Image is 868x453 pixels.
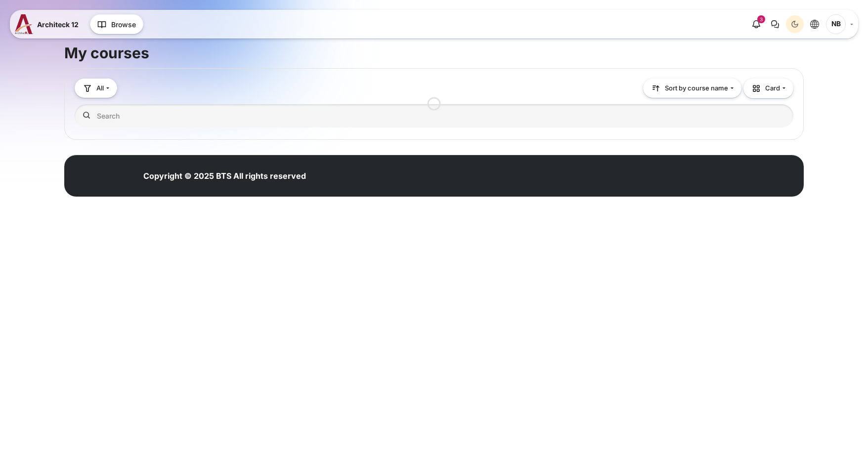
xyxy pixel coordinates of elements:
[15,14,83,34] a: A12 A12 Architeck 12
[786,15,804,33] button: Light Mode Dark Mode
[143,171,306,181] strong: Copyright © 2025 BTS All rights reserved
[75,79,117,98] button: Grouping drop-down menu
[743,79,793,98] button: Display drop-down menu
[757,15,765,23] div: 3
[665,83,728,93] span: Sort by course name
[826,14,846,34] span: Napat Buthsuwan
[75,79,793,129] div: Course overview controls
[751,83,780,93] span: Card
[111,19,136,30] span: Browse
[643,79,741,98] button: Sorting drop-down menu
[96,83,104,93] span: All
[766,15,784,33] button: There are 0 unread conversations
[75,104,793,127] input: Search
[64,29,804,140] section: Content
[747,15,765,33] div: Show notification window with 3 new notifications
[826,14,853,34] a: User menu
[37,19,79,30] span: Architeck 12
[15,14,33,34] img: A12
[90,14,143,34] button: Browse
[787,17,802,32] div: Dark Mode
[64,68,804,140] section: Course overview
[806,15,824,33] button: Languages
[64,43,149,63] h1: My courses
